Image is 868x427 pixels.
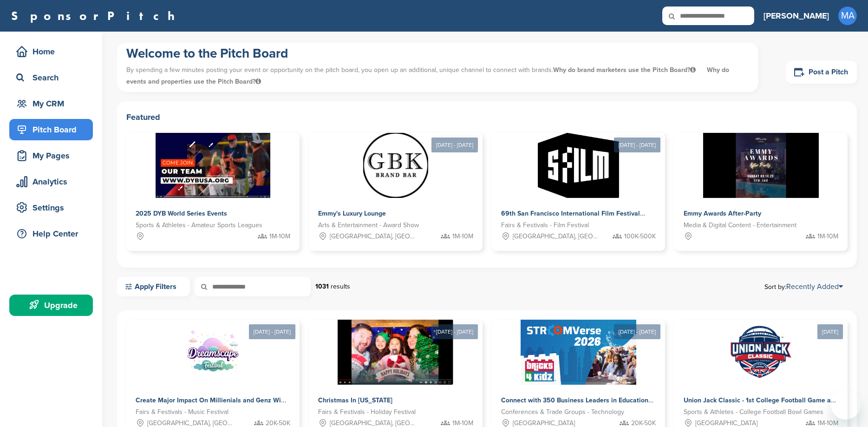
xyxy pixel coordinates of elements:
[9,67,93,88] a: Search
[674,133,848,251] a: Sponsorpitch & Emmy Awards After-Party Media & Digital Content - Entertainment 1M-10M
[330,231,419,242] span: [GEOGRAPHIC_DATA], [GEOGRAPHIC_DATA]
[684,210,761,217] span: Emmy Awards After-Party
[318,220,419,230] span: Arts & Entertainment - Award Show
[249,324,295,339] div: [DATE] - [DATE]
[513,231,602,242] span: [GEOGRAPHIC_DATA], [GEOGRAPHIC_DATA]
[126,133,300,251] a: Sponsorpitch & 2025 DYB World Series Events Sports & Athletes - Amateur Sports Leagues 1M-10M
[764,9,829,22] h3: [PERSON_NAME]
[318,396,392,404] span: Christmas In [US_STATE]
[318,210,386,217] span: Emmy's Luxury Lounge
[728,320,793,385] img: Sponsorpitch &
[431,324,478,339] div: [DATE] - [DATE]
[624,231,656,242] span: 100K-500K
[817,324,843,339] div: [DATE]
[318,407,416,417] span: Fairs & Festivals - Holiday Festival
[521,320,636,385] img: Sponsorpitch &
[14,147,93,164] div: My Pages
[9,119,93,140] a: Pitch Board
[14,95,93,112] div: My CRM
[684,220,796,230] span: Media & Digital Content - Entertainment
[136,407,228,417] span: Fairs & Festivals - Music Festival
[501,396,709,404] span: Connect with 350 Business Leaders in Education | StroomVerse 2026
[9,93,93,114] a: My CRM
[126,111,848,124] h2: Featured
[181,320,246,385] img: Sponsorpitch &
[501,407,624,417] span: Conferences & Trade Groups - Technology
[9,295,93,316] a: Upgrade
[331,282,350,290] span: results
[156,133,270,198] img: Sponsorpitch &
[14,173,93,190] div: Analytics
[786,61,857,84] a: Post a Pitch
[703,133,819,198] img: Sponsorpitch &
[452,231,473,242] span: 1M-10M
[431,138,478,152] div: [DATE] - [DATE]
[309,118,482,251] a: [DATE] - [DATE] Sponsorpitch & Emmy's Luxury Lounge Arts & Entertainment - Award Show [GEOGRAPHIC...
[553,66,698,74] span: Why do brand marketers use the Pitch Board?
[614,138,660,152] div: [DATE] - [DATE]
[269,231,290,242] span: 1M-10M
[14,297,93,314] div: Upgrade
[9,197,93,218] a: Settings
[831,390,861,420] iframe: Button to launch messaging window
[14,225,93,242] div: Help Center
[684,407,823,417] span: Sports & Athletes - College Football Bowl Games
[126,62,749,90] p: By spending a few minutes posting your event or opportunity on the pitch board, you open up an ad...
[363,133,428,198] img: Sponsorpitch &
[9,41,93,62] a: Home
[501,220,589,230] span: Fairs & Festivals - Film Festival
[136,396,372,404] span: Create Major Impact On Millienials and Genz With Dreamscape Music Festival
[126,45,749,62] h1: Welcome to the Pitch Board
[614,324,660,339] div: [DATE] - [DATE]
[501,210,640,217] span: 69th San Francisco International Film Festival
[117,277,190,296] a: Apply Filters
[9,223,93,244] a: Help Center
[786,282,843,291] a: Recently Added
[136,220,262,230] span: Sports & Athletes - Amateur Sports Leagues
[136,210,227,217] span: 2025 DYB World Series Events
[764,283,843,290] span: Sort by:
[9,171,93,192] a: Analytics
[14,43,93,60] div: Home
[492,118,665,251] a: [DATE] - [DATE] Sponsorpitch & 69th San Francisco International Film Festival Fairs & Festivals -...
[315,282,329,290] strong: 1031
[11,10,181,22] a: SponsorPitch
[14,69,93,86] div: Search
[838,7,857,25] span: MA
[538,133,619,198] img: Sponsorpitch &
[14,121,93,138] div: Pitch Board
[764,6,829,26] a: [PERSON_NAME]
[14,199,93,216] div: Settings
[817,231,838,242] span: 1M-10M
[9,145,93,166] a: My Pages
[338,320,454,385] img: Sponsorpitch &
